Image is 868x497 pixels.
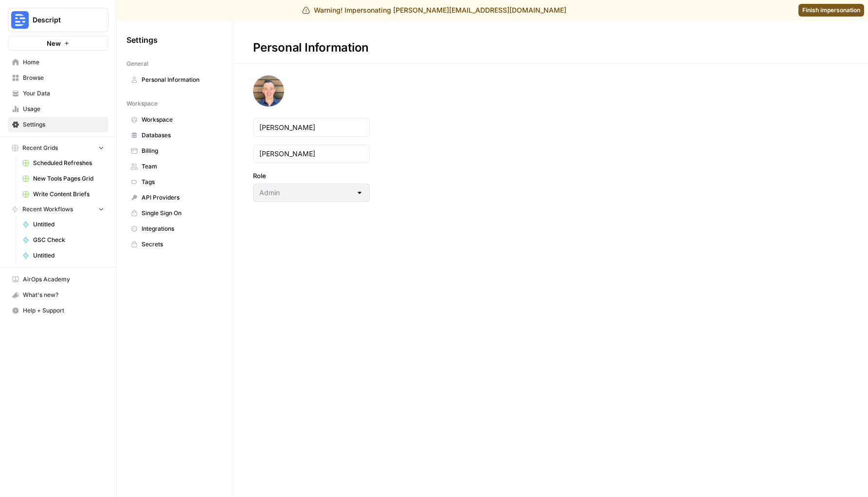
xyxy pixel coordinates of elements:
span: Recent Grids [22,144,58,152]
label: Role [253,171,370,181]
a: Your Data [8,86,108,101]
span: GSC Check [33,236,104,244]
span: New Tools Pages Grid [33,174,104,183]
a: Untitled [18,248,108,263]
span: Untitled [33,220,104,229]
a: Team [127,159,223,174]
span: Team [142,162,219,171]
span: Write Content Briefs [33,190,104,199]
div: What's new? [8,288,108,302]
span: Settings [127,34,158,46]
button: New [8,36,108,51]
span: Home [23,58,104,67]
span: Descript [33,15,91,25]
span: Finish impersonation [802,6,860,15]
a: Home [8,55,108,70]
span: New [47,38,61,48]
a: Integrations [127,221,223,237]
button: Recent Grids [8,141,108,155]
button: Recent Workflows [8,202,108,217]
a: Untitled [18,217,108,232]
a: New Tools Pages Grid [18,171,108,186]
button: Workspace: Descript [8,8,108,32]
span: Single Sign On [142,209,219,218]
button: Help + Support [8,303,108,318]
a: Write Content Briefs [18,186,108,202]
span: Browse [23,74,104,82]
span: Databases [142,131,219,140]
span: Help + Support [23,306,104,315]
span: API Providers [142,193,219,202]
a: Usage [8,101,108,117]
span: Scheduled Refreshes [33,159,104,167]
span: AirOps Academy [23,275,104,284]
img: avatar [253,75,284,107]
span: Personal Information [142,75,219,84]
a: Personal Information [127,72,223,88]
span: Tags [142,178,219,186]
a: Browse [8,70,108,86]
span: General [127,59,148,68]
a: Settings [8,117,108,132]
a: Finish impersonation [798,4,864,17]
a: Billing [127,143,223,159]
a: Workspace [127,112,223,128]
span: Secrets [142,240,219,249]
a: Databases [127,128,223,143]
span: Workspace [142,115,219,124]
a: Secrets [127,237,223,252]
a: GSC Check [18,232,108,248]
a: Single Sign On [127,205,223,221]
a: API Providers [127,190,223,205]
span: Workspace [127,99,158,108]
button: What's new? [8,287,108,303]
img: Descript Logo [11,11,29,29]
span: Your Data [23,89,104,98]
a: AirOps Academy [8,272,108,287]
span: Integrations [142,224,219,233]
span: Settings [23,120,104,129]
span: Usage [23,105,104,113]
span: Untitled [33,251,104,260]
div: Warning! Impersonating [PERSON_NAME][EMAIL_ADDRESS][DOMAIN_NAME] [302,5,566,15]
div: Personal Information [234,40,388,55]
span: Billing [142,147,219,155]
span: Recent Workflows [22,205,73,214]
a: Tags [127,174,223,190]
a: Scheduled Refreshes [18,155,108,171]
